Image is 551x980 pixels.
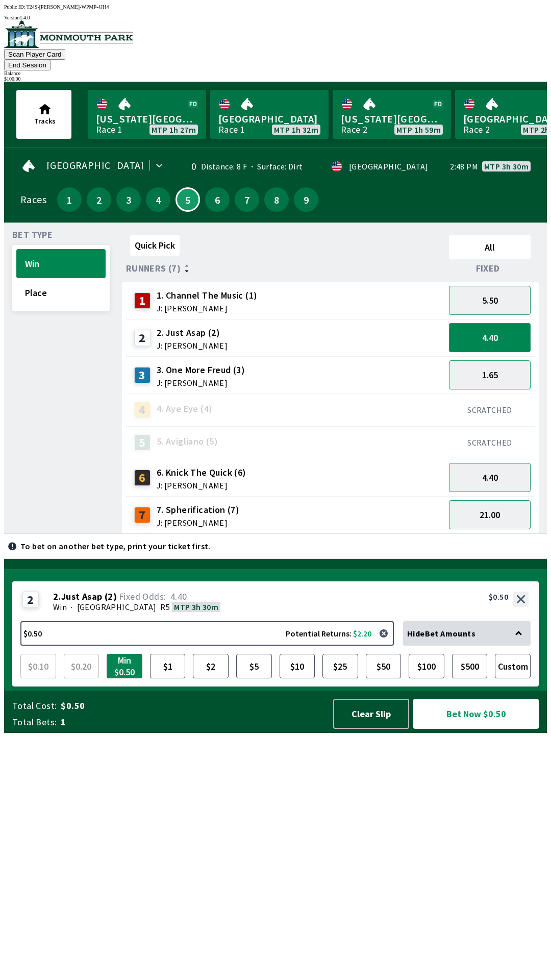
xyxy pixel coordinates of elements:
[445,263,535,274] div: Fixed
[20,621,394,646] button: $0.50Potential Returns: $2.20
[236,654,272,678] button: $5
[205,187,230,212] button: 6
[89,196,109,203] span: 2
[4,60,51,70] button: End Session
[157,341,228,350] span: J: [PERSON_NAME]
[239,656,269,676] span: $5
[210,90,329,139] a: [GEOGRAPHIC_DATA]Race 1MTP 1h 32m
[4,4,547,10] div: Public ID:
[57,187,82,212] button: 1
[294,187,318,212] button: 9
[341,126,367,134] div: Race 2
[22,592,39,608] div: 2
[157,466,246,479] span: 6. Knick The Quick (6)
[449,286,531,315] button: 5.50
[463,126,490,134] div: Race 2
[61,716,323,728] span: 1
[409,654,444,678] button: $100
[134,367,151,383] div: 3
[449,235,531,259] button: All
[20,542,211,550] p: To bet on another bet type, print your ticket first.
[235,187,259,212] button: 7
[126,264,181,273] span: Runners (7)
[450,162,478,170] span: 2:48 PM
[476,264,500,273] span: Fixed
[280,654,315,678] button: $10
[449,437,531,448] div: SCRATCHED
[170,591,187,602] span: 4.40
[160,602,170,612] span: R5
[153,656,183,676] span: $1
[193,654,229,678] button: $2
[454,241,526,253] span: All
[61,592,103,602] span: Just Asap
[134,402,151,418] div: 4
[157,503,239,517] span: 7. Spherification (7)
[16,90,71,139] button: Tracks
[482,369,498,381] span: 1.65
[134,470,151,486] div: 6
[157,326,228,339] span: 2. Just Asap (2)
[342,708,400,720] span: Clear Slip
[157,289,258,302] span: 1. Channel The Music (1)
[34,116,56,126] span: Tracks
[218,126,245,134] div: Race 1
[341,112,443,126] span: [US_STATE][GEOGRAPHIC_DATA]
[109,656,140,676] span: Min $0.50
[366,654,402,678] button: $50
[201,161,247,171] span: Distance: 8 F
[411,656,442,676] span: $100
[264,187,289,212] button: 8
[237,196,257,203] span: 7
[12,231,53,239] span: Bet Type
[152,126,196,134] span: MTP 1h 27m
[157,435,218,448] span: 5. Avigliano (5)
[146,187,170,212] button: 4
[407,628,475,639] span: Hide Bet Amounts
[87,187,111,212] button: 2
[489,592,508,602] div: $0.50
[134,507,151,523] div: 7
[134,330,151,346] div: 2
[88,90,206,139] a: [US_STATE][GEOGRAPHIC_DATA]Race 1MTP 1h 27m
[449,405,531,415] div: SCRATCHED
[218,112,320,126] span: [GEOGRAPHIC_DATA]
[452,654,488,678] button: $500
[274,126,318,134] span: MTP 1h 32m
[157,363,245,377] span: 3. One More Freud (3)
[96,126,122,134] div: Race 1
[480,509,500,521] span: 21.00
[157,304,258,312] span: J: [PERSON_NAME]
[4,76,547,82] div: $ 100.00
[247,161,303,171] span: Surface: Dirt
[455,656,485,676] span: $500
[134,292,151,309] div: 1
[71,602,72,612] span: ·
[179,197,196,202] span: 5
[126,263,445,274] div: Runners (7)
[27,4,109,10] span: T24S-[PERSON_NAME]-WPMP-4JH4
[61,700,323,712] span: $0.50
[296,196,316,203] span: 9
[208,196,227,203] span: 6
[333,699,409,729] button: Clear Slip
[282,656,313,676] span: $10
[105,592,117,602] span: ( 2 )
[449,500,531,529] button: 21.00
[157,519,239,527] span: J: [PERSON_NAME]
[497,656,528,676] span: Custom
[333,90,451,139] a: [US_STATE][GEOGRAPHIC_DATA]Race 2MTP 1h 59m
[422,707,530,720] span: Bet Now $0.50
[195,656,226,676] span: $2
[135,239,175,251] span: Quick Pick
[482,295,498,306] span: 5.50
[130,235,180,256] button: Quick Pick
[16,249,106,278] button: Win
[180,162,197,170] div: 0
[157,481,246,489] span: J: [PERSON_NAME]
[4,20,133,48] img: venue logo
[368,656,399,676] span: $50
[157,402,213,415] span: 4. Aye Eye (4)
[119,196,138,203] span: 3
[484,162,529,170] span: MTP 3h 30m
